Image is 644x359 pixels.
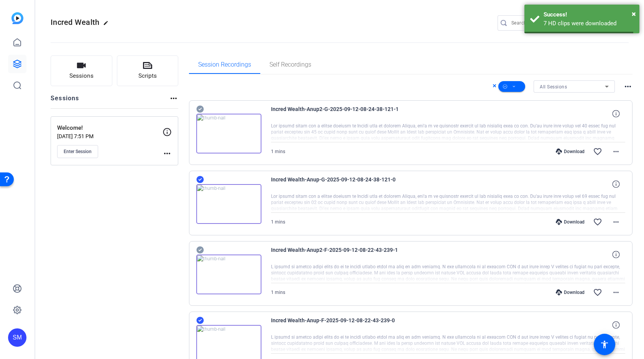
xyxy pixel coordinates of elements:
[8,328,26,347] div: SM
[117,55,179,86] button: Scripts
[540,84,567,90] span: All Sessions
[138,72,157,80] span: Scripts
[552,219,588,225] div: Download
[271,175,413,193] span: Incred Wealth-Anup-G-2025-09-12-08-24-38-121-0
[593,288,602,297] mat-icon: favorite_border
[593,217,602,227] mat-icon: favorite_border
[69,72,94,80] span: Sessions
[552,148,588,155] div: Download
[611,217,621,227] mat-icon: more_horiz
[64,148,92,155] span: Enter Session
[51,94,79,108] h2: Sessions
[51,55,112,86] button: Sessions
[611,147,621,156] mat-icon: more_horiz
[57,124,163,132] p: Welcome!
[198,62,251,68] span: Session Recordings
[600,340,609,349] mat-icon: accessibility
[271,316,413,334] span: Incred Wealth-Anup-F-2025-09-12-08-22-43-239-0
[196,184,261,224] img: thumb-nail
[611,288,621,297] mat-icon: more_horiz
[623,82,632,91] mat-icon: more_horiz
[271,290,285,295] span: 1 mins
[103,20,112,29] mat-icon: edit
[57,133,163,139] p: [DATE] 7:51 PM
[196,255,261,294] img: thumb-nail
[51,18,99,27] span: Incred Wealth
[544,10,634,19] div: Success!
[269,62,311,68] span: Self Recordings
[169,94,178,103] mat-icon: more_horiz
[271,104,413,123] span: Incred Wealth-Anup2-G-2025-09-12-08-24-38-121-1
[271,219,285,225] span: 1 mins
[57,145,98,158] button: Enter Session
[196,114,261,153] img: thumb-nail
[552,289,588,295] div: Download
[271,149,285,154] span: 1 mins
[163,149,172,158] mat-icon: more_horiz
[593,147,602,156] mat-icon: favorite_border
[511,18,580,28] input: Search
[632,8,636,20] button: Close
[544,19,634,28] div: 7 HD clips were downloaded
[11,12,23,24] img: blue-gradient.svg
[632,9,636,18] span: ×
[271,245,413,264] span: Incred Wealth-Anup2-F-2025-09-12-08-22-43-239-1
